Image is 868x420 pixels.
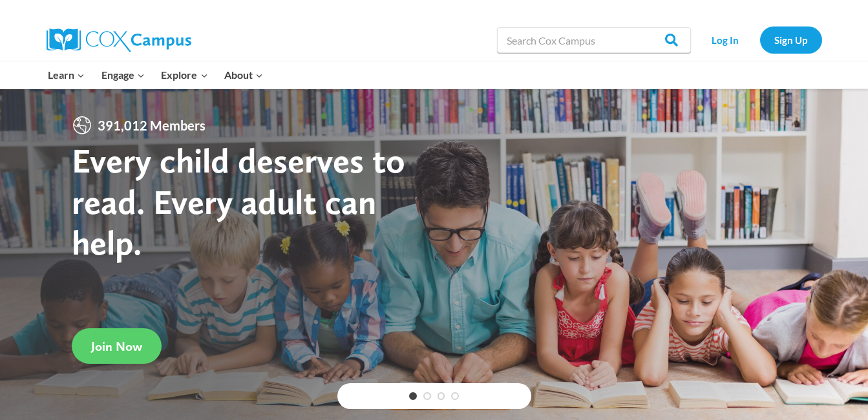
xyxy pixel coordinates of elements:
input: Search Cox Campus [497,27,691,53]
nav: Secondary Navigation [697,26,822,53]
a: Join Now [72,328,162,364]
a: 2 [423,392,431,400]
a: Log In [697,26,754,53]
img: Cox Campus [47,28,191,52]
strong: Every child deserves to read. Every adult can help. [72,140,405,263]
a: 4 [451,392,459,400]
a: Sign Up [760,26,822,53]
a: 1 [409,392,417,400]
span: 391,012 Members [92,115,211,136]
a: 3 [438,392,445,400]
nav: Primary Navigation [40,61,271,89]
span: Join Now [91,339,142,354]
span: Learn [48,67,85,83]
span: Engage [101,67,145,83]
span: Explore [161,67,207,83]
span: About [224,67,263,83]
